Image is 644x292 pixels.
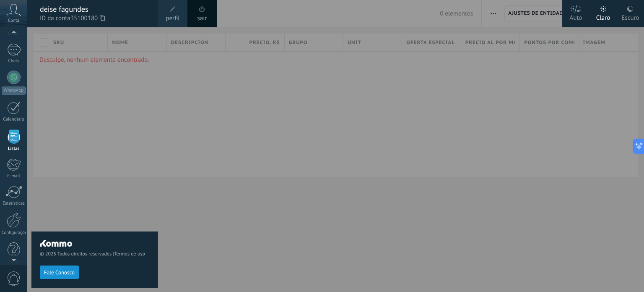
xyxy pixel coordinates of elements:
div: deise fagundes [40,5,150,14]
a: Fale Conosco [40,269,79,275]
a: sair [197,14,207,23]
span: Conta [8,18,19,24]
div: WhatsApp [2,87,26,95]
span: ID da conta [40,14,150,23]
span: 35100180 [70,14,105,23]
span: © 2025 Todos direitos reservados | [40,251,150,257]
div: Configurações [2,230,26,236]
a: Termos de uso [114,251,145,257]
button: Fale Conosco [40,266,79,279]
div: Estatísticas [2,201,26,206]
div: E-mail [2,174,26,179]
div: Calendário [2,117,26,122]
div: Claro [596,5,610,27]
div: Listas [2,146,26,152]
span: perfil [166,14,179,23]
div: Auto [570,5,582,27]
div: Escuro [621,5,639,27]
span: Fale Conosco [44,270,75,276]
div: Chats [2,58,26,64]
